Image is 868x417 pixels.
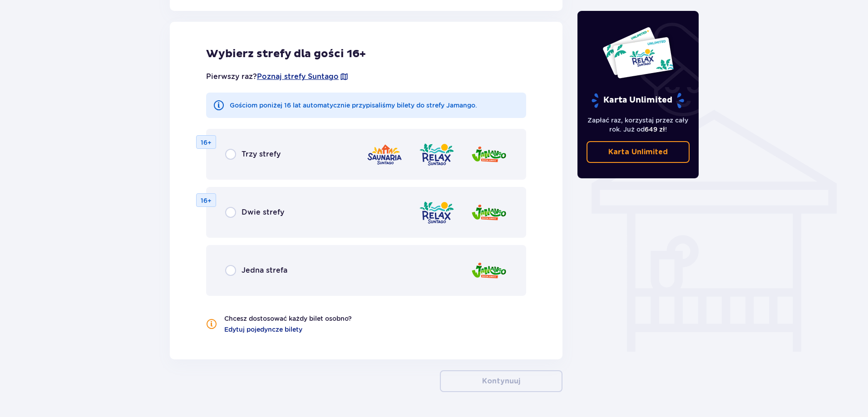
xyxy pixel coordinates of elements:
h2: Wybierz strefy dla gości 16+ [206,47,526,61]
span: 649 zł [645,126,665,133]
img: Jamango [471,142,507,167]
p: Zapłać raz, korzystaj przez cały rok. Już od ! [587,116,690,134]
p: Kontynuuj [482,376,520,386]
img: Relax [419,200,455,226]
p: 16+ [201,196,212,205]
p: Chcesz dostosować każdy bilet osobno? [224,314,352,323]
a: Karta Unlimited [587,141,690,163]
button: Kontynuuj [440,370,562,392]
p: Gościom poniżej 16 lat automatycznie przypisaliśmy bilety do strefy Jamango. [230,101,477,110]
p: Pierwszy raz? [206,72,349,82]
span: Dwie strefy [242,207,284,217]
img: Jamango [471,200,507,226]
a: Edytuj pojedyncze bilety [224,325,302,334]
img: Relax [419,142,455,167]
a: Poznaj strefy Suntago [257,72,339,82]
img: Saunaria [366,142,403,167]
p: 16+ [201,138,212,147]
span: Jedna strefa [242,265,287,275]
p: Karta Unlimited [608,147,668,157]
img: Dwie karty całoroczne do Suntago z napisem 'UNLIMITED RELAX', na białym tle z tropikalnymi liśćmi... [602,26,674,79]
img: Jamango [471,258,507,284]
span: Trzy strefy [242,149,281,159]
p: Karta Unlimited [591,93,685,108]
